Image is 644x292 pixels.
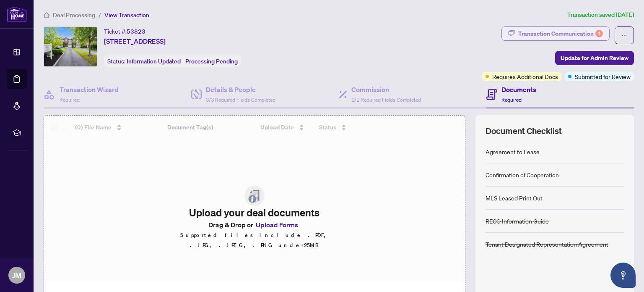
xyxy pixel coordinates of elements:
div: Tenant Designated Representation Agreement [486,239,608,249]
div: RECO Information Guide [486,216,549,226]
span: Information Updated - Processing Pending [127,58,238,65]
span: Submitted for Review [575,72,631,81]
span: ellipsis [621,32,627,38]
div: 1 [595,30,603,37]
span: Requires Additional Docs [492,72,558,81]
h4: Transaction Wizard [60,84,119,95]
span: Deal Processing [53,11,95,19]
span: Update for Admin Review [561,51,628,65]
article: Transaction saved [DATE] [567,10,634,20]
div: Ticket #: [104,26,145,36]
div: Transaction Communication [518,27,603,40]
span: 1/1 Required Fields Completed [351,97,421,103]
h4: Documents [501,84,536,95]
button: Transaction Communication1 [501,26,610,41]
span: [STREET_ADDRESS] [104,36,166,46]
h4: Details & People [206,84,275,95]
button: Update for Admin Review [555,51,634,65]
div: Confirmation of Cooperation [486,170,559,179]
span: Required [60,97,80,103]
span: Document Checklist [486,125,562,137]
div: Status: [104,55,241,67]
span: JM [12,269,21,281]
img: IMG-X12401362_1.jpg [44,27,97,66]
span: View Transaction [104,11,149,19]
span: 53823 [127,28,145,35]
h4: Commission [351,84,421,95]
div: Agreement to Lease [486,147,540,156]
span: Required [501,97,522,103]
li: / [99,10,101,20]
button: Open asap [610,263,636,288]
img: logo [7,6,27,22]
div: MLS Leased Print Out [486,193,543,203]
span: 3/3 Required Fields Completed [206,97,275,103]
span: home [44,12,49,18]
